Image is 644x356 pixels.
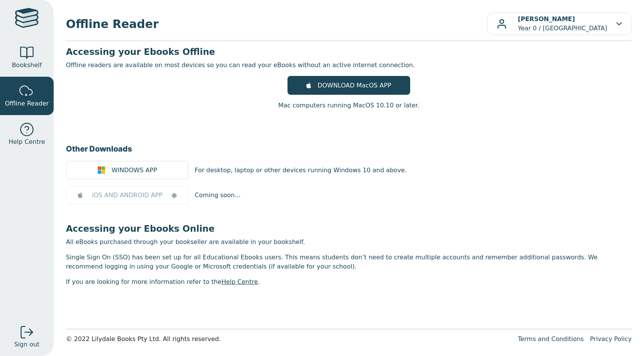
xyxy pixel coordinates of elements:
[66,46,632,58] h3: Accessing your Ebooks Offline
[195,166,407,175] p: For desktop, laptop or other devices running Windows 10 and above.
[287,76,410,95] a: DOWNLOAD MacOS APP
[66,61,632,70] p: Offline readers are available on most devices so you can read your eBooks without an active inter...
[112,166,157,175] span: WINDOWS APP
[518,15,607,33] p: Year 0 / [GEOGRAPHIC_DATA]
[66,335,512,344] div: © 2022 Lilydale Books Pty Ltd. All rights reserved.
[12,61,42,70] span: Bookshelf
[317,81,391,90] span: DOWNLOAD MacOS APP
[92,191,163,200] span: iOS AND ANDROID APP
[8,137,45,147] span: Help Centre
[5,99,49,108] span: Offline Reader
[222,278,258,285] a: Help Centre
[66,277,632,287] p: If you are looking for more information refer to the .
[518,335,584,343] a: Terms and Conditions
[66,237,632,247] p: All eBooks purchased through your bookseller are available in your bookshelf.
[66,253,632,271] p: Single Sign On (SSO) has been set up for all Educational Ebooks users. This means students don’t ...
[66,143,632,155] h3: Other Downloads
[487,12,632,35] button: [PERSON_NAME]Year 0 / [GEOGRAPHIC_DATA]
[278,101,419,110] p: Mac computers running MacOS 10.10 or later.
[14,340,39,349] span: Sign out
[66,161,189,180] a: WINDOWS APP
[195,191,241,200] p: Coming soon...
[590,335,632,343] a: Privacy Policy
[66,223,632,234] h3: Accessing your Ebooks Online
[518,15,575,23] b: [PERSON_NAME]
[66,15,487,33] span: Offline Reader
